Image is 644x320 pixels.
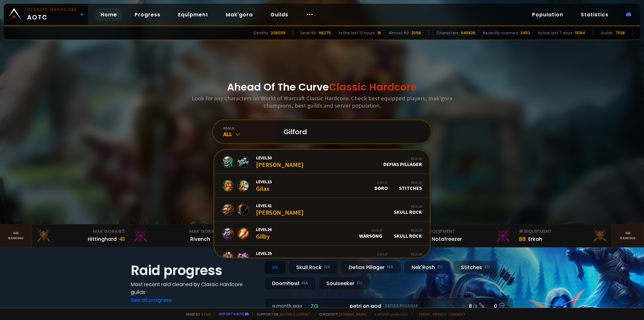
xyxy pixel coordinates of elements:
a: Level15GilaxGuildDoroRealmStitches [214,174,430,198]
div: Defias Pillager [341,261,401,274]
span: v. d752d5 - production [370,312,408,317]
div: Almost 60 [389,30,409,36]
a: Level26GilbyGuildWarsongRealmSkull Rock [214,222,430,246]
div: Defias Pillager [383,156,422,167]
a: Mak'gora [221,8,258,21]
div: All [223,130,276,138]
div: Gilax [256,179,272,192]
div: Stitches [453,261,498,274]
a: Classic HardcoreAOTC [4,4,88,25]
div: Warsong [359,228,382,239]
a: Guilds [265,8,293,21]
h1: Ahead Of The Curve [227,80,417,95]
span: Level 25 [256,251,272,256]
div: Realm [394,204,422,209]
div: Stitches [399,180,422,191]
div: Mak'Gora [133,228,221,235]
div: 88 [519,235,526,243]
a: Equipment [173,8,213,21]
div: Gilen [256,251,272,264]
div: Active last 7 days [538,30,572,36]
small: EU [485,264,490,270]
div: Guild [336,252,388,257]
span: AOTC [27,7,77,22]
a: Seeranking [612,224,644,247]
div: 3452 [520,30,530,36]
a: Report a bug [219,312,244,316]
div: Realm [399,180,422,185]
div: Realm [394,228,422,233]
small: EU [357,280,362,286]
div: Deaths [254,30,268,36]
div: [PERSON_NAME] [256,155,303,168]
a: Statistics [576,8,613,21]
div: All [264,261,286,274]
div: Guild [375,180,388,185]
div: 100 [213,235,221,243]
div: Skull Rock [288,261,338,274]
div: 11094 [575,30,585,36]
small: NA [387,264,393,270]
a: Level41[PERSON_NAME]RealmSkull Rock [214,198,430,222]
div: Skull Rock [394,228,422,239]
span: Level 26 [256,227,272,232]
div: [DEMOGRAPHIC_DATA] [336,252,388,263]
a: Privacy [433,312,446,317]
small: Classic Hardcore [27,7,77,13]
a: Mak'Gora#2Rivench100 [129,224,225,247]
div: Nek'Rosh [404,261,451,274]
span: Level 41 [256,203,303,208]
div: Guilds [601,30,613,36]
div: 66275 [319,30,331,36]
small: NA [302,280,308,286]
div: Gilby [256,227,272,240]
div: realm [223,126,276,130]
h3: Look for any characters on World of Warcraft Classic Hardcore. Check best equipped players, mak'g... [189,95,455,109]
div: Mak'Gora [36,228,125,235]
span: # 3 [519,228,526,234]
div: 7538 [615,30,625,36]
a: Population [527,8,568,21]
input: Search a character... [280,120,423,143]
small: EU [437,264,443,270]
div: In the last 12 hours [339,30,375,36]
small: NA [324,264,330,270]
a: #3Equipment88Erkah [515,224,612,247]
a: Home [96,8,122,21]
span: Made by [182,312,211,317]
div: Doomhowl [264,277,316,290]
a: See all progress [131,296,172,304]
span: Classic Hardcore [329,80,417,94]
div: 845826 [461,30,475,36]
div: Hittinghard [88,235,117,243]
a: a fan [201,312,211,317]
div: 206039 [271,30,285,36]
div: [PERSON_NAME] [256,203,303,216]
div: Realm [383,156,422,161]
div: 2056 [411,30,421,36]
a: Progress [130,8,165,21]
div: Soulseeker [319,277,370,290]
span: Level 50 [256,155,303,161]
span: Support me, [253,312,311,317]
div: Guild [359,228,382,233]
h1: Raid progress [131,261,257,280]
div: Rivench [190,235,210,243]
span: Level 15 [256,179,272,185]
a: Buy me a coffee [280,312,311,317]
h4: Most recent raid cleaned by Classic Hardcore guilds [131,280,257,296]
a: #2Equipment88Notafreezer [419,224,515,247]
div: 41 [119,235,125,243]
div: 16 [377,30,381,36]
span: # 3 [118,228,125,234]
div: Realm [399,252,422,257]
div: Equipment [422,228,511,235]
a: Level25GilenGuild[DEMOGRAPHIC_DATA]RealmStitches [214,246,430,269]
div: Stitches [399,252,422,263]
div: Doro [375,180,388,191]
div: Characters [436,30,458,36]
div: Level 60 [301,30,316,36]
a: Consent [449,312,465,317]
a: Level50[PERSON_NAME]RealmDefias Pillager [214,150,430,174]
a: Mak'Gora#3Hittinghard41 [32,224,129,247]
